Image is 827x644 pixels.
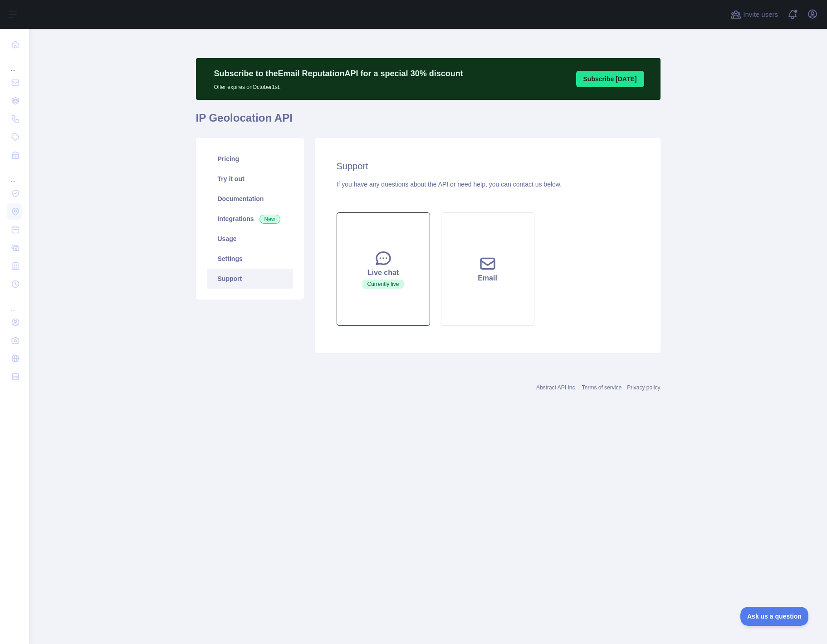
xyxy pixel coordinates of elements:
div: If you have any questions about the API or need help, you can contact us below. [337,180,639,189]
a: Support [207,269,293,289]
div: ... [7,294,22,312]
button: Live chatCurrently live [337,212,430,326]
a: Settings [207,249,293,269]
span: Currently live [362,280,403,289]
a: Terms of service [582,384,621,391]
h1: IP Geolocation API [196,111,661,133]
a: Integrations New [207,209,293,229]
iframe: Toggle Customer Support [740,607,809,626]
span: Invite users [743,10,778,20]
span: New [259,215,280,224]
a: Abstract API Inc. [536,384,577,391]
p: Subscribe to the Email Reputation API for a special 30 % discount [214,67,463,80]
div: Email [452,273,523,284]
div: ... [7,165,22,183]
button: Invite users [729,7,780,22]
p: Offer expires on October 1st. [214,80,463,91]
div: ... [7,54,22,73]
a: Try it out [207,169,293,189]
button: Email [441,212,534,326]
a: Privacy policy [627,384,660,391]
a: Pricing [207,149,293,169]
h2: Support [337,160,639,172]
a: Usage [207,229,293,249]
div: Live chat [348,267,419,278]
a: Documentation [207,189,293,209]
button: Subscribe [DATE] [576,71,644,87]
